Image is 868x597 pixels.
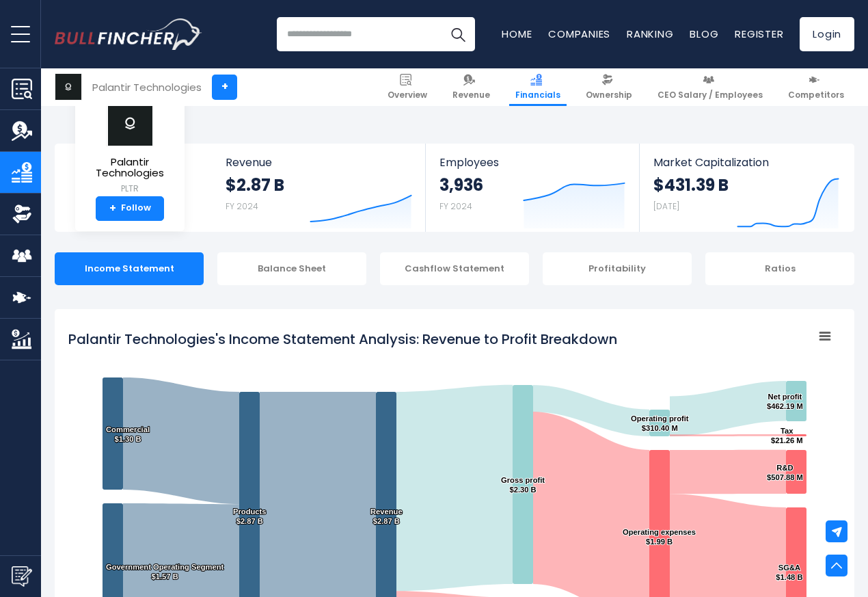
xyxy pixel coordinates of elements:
a: Competitors [782,68,850,106]
img: Bullfincher logo [55,18,202,50]
span: Overview [388,90,427,101]
button: Search [441,17,475,51]
small: FY 2024 [439,200,472,212]
div: Balance Sheet [217,252,366,285]
div: Palantir Technologies [92,79,202,95]
div: Ratios [705,252,854,285]
a: Blog [690,27,718,41]
span: Market Capitalization [653,156,839,169]
span: CEO Salary / Employees [657,90,763,101]
text: Revenue $2.87 B [370,507,403,525]
strong: + [109,202,116,215]
a: Market Capitalization $431.39 B [DATE] [640,144,853,232]
strong: $431.39 B [653,174,729,196]
a: Companies [548,27,610,41]
a: Revenue $2.87 B FY 2024 [212,144,426,232]
text: Products $2.87 B [233,507,267,525]
div: Income Statement [55,252,204,285]
small: FY 2024 [226,200,258,212]
div: Cashflow Statement [380,252,529,285]
text: Gross profit $2.30 B [501,476,545,494]
a: Financials [509,68,567,106]
span: Competitors [788,90,844,101]
img: PLTR logo [106,101,154,146]
a: Employees 3,936 FY 2024 [426,144,638,232]
img: PLTR logo [55,74,81,100]
text: Net profit $462.19 M [767,393,803,410]
a: Palantir Technologies PLTR [85,100,174,196]
tspan: Palantir Technologies's Income Statement Analysis: Revenue to Profit Breakdown [68,330,617,349]
span: Financials [515,90,560,101]
small: PLTR [86,183,174,195]
a: +Follow [96,196,164,221]
a: Home [502,27,532,41]
span: Employees [439,156,625,169]
text: R&D $507.88 M [767,464,803,481]
span: Ownership [586,90,632,101]
a: Revenue [446,68,496,106]
a: Register [735,27,783,41]
text: Operating expenses $1.99 B [623,528,696,546]
text: SG&A $1.48 B [776,563,802,581]
a: CEO Salary / Employees [651,68,769,106]
span: Palantir Technologies [86,157,174,179]
span: Revenue [226,156,412,169]
text: Commercial $1.30 B [106,425,150,443]
text: Government Operating Segment $1.57 B [106,563,223,581]
text: Operating profit $310.40 M [631,414,689,432]
a: Overview [381,68,433,106]
span: Revenue [452,90,490,101]
img: Ownership [12,204,32,224]
a: Go to homepage [55,18,202,50]
text: Tax $21.26 M [771,427,803,445]
div: Profitability [543,252,692,285]
a: Ranking [627,27,673,41]
a: Ownership [580,68,638,106]
a: Login [800,17,854,51]
strong: $2.87 B [226,174,284,196]
strong: 3,936 [439,174,483,196]
small: [DATE] [653,200,679,212]
a: + [212,75,237,100]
